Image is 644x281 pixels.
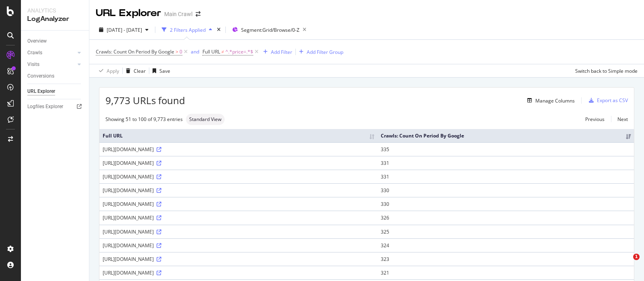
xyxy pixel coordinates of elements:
[535,97,575,104] div: Manage Columns
[107,27,142,33] span: [DATE] - [DATE]
[96,64,119,77] button: Apply
[159,23,215,36] button: 2 Filters Applied
[175,48,178,55] span: >
[103,242,374,249] div: [URL][DOMAIN_NAME]
[103,214,374,221] div: [URL][DOMAIN_NAME]
[597,97,628,104] div: Export as CSV
[378,252,634,266] td: 323
[27,6,83,14] div: Analytics
[307,49,343,55] div: Add Filter Group
[27,103,83,111] a: Logfiles Explorer
[180,46,182,57] span: 0
[103,160,374,166] div: [URL][DOMAIN_NAME]
[27,72,54,80] div: Conversions
[134,68,146,74] div: Clear
[241,27,299,33] span: Segment: Grid/Browse/0-Z
[170,27,206,33] div: 2 Filters Applied
[103,201,374,207] div: [URL][DOMAIN_NAME]
[27,14,83,24] div: LogAnalyzer
[27,49,75,57] a: Crawls
[378,238,634,252] td: 324
[579,113,611,125] a: Previous
[186,114,225,125] div: neutral label
[149,64,170,77] button: Save
[378,211,634,224] td: 326
[105,94,185,107] span: 9,773 URLs found
[191,48,199,55] button: and
[27,87,55,96] div: URL Explorer
[617,254,636,273] iframe: Intercom live chat
[103,187,374,194] div: [URL][DOMAIN_NAME]
[159,68,170,74] div: Save
[107,68,119,74] div: Apply
[378,170,634,183] td: 331
[229,23,310,36] button: Segment:Grid/Browse/0-Z
[27,37,47,45] div: Overview
[103,146,374,153] div: [URL][DOMAIN_NAME]
[378,142,634,156] td: 335
[27,72,83,80] a: Conversions
[611,113,628,125] a: Next
[27,37,83,45] a: Overview
[96,6,161,20] div: URL Explorer
[586,94,628,107] button: Export as CSV
[378,197,634,211] td: 330
[103,228,374,235] div: [URL][DOMAIN_NAME]
[296,47,343,57] button: Add Filter Group
[103,173,374,180] div: [URL][DOMAIN_NAME]
[196,11,200,17] div: arrow-right-arrow-left
[27,87,83,96] a: URL Explorer
[103,256,374,263] div: [URL][DOMAIN_NAME]
[378,129,634,142] th: Crawls: Count On Period By Google: activate to sort column ascending
[27,60,39,69] div: Visits
[27,103,63,111] div: Logfiles Explorer
[260,47,292,57] button: Add Filter
[96,48,174,55] span: Crawls: Count On Period By Google
[524,96,575,105] button: Manage Columns
[633,254,640,260] span: 1
[123,64,146,77] button: Clear
[378,266,634,279] td: 321
[103,269,374,276] div: [URL][DOMAIN_NAME]
[572,64,638,77] button: Switch back to Simple mode
[202,48,220,55] span: Full URL
[378,225,634,238] td: 325
[215,26,222,34] div: times
[378,183,634,197] td: 330
[105,116,183,123] div: Showing 51 to 100 of 9,773 entries
[225,46,253,57] span: ^.*price=.*$
[575,68,638,74] div: Switch back to Simple mode
[96,23,152,36] button: [DATE] - [DATE]
[164,10,192,18] div: Main Crawl
[27,49,42,57] div: Crawls
[378,156,634,170] td: 331
[189,117,221,122] span: Standard View
[271,49,292,55] div: Add Filter
[99,129,378,142] th: Full URL: activate to sort column ascending
[191,48,199,55] div: and
[221,48,224,55] span: ≠
[27,60,75,69] a: Visits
